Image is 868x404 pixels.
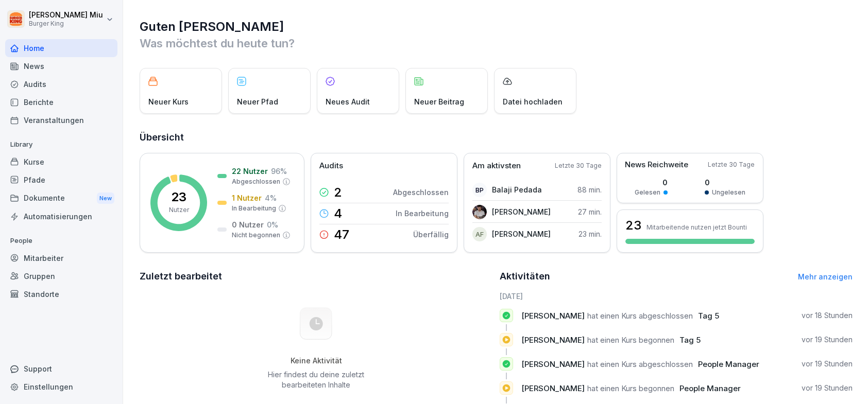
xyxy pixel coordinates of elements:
h3: 23 [625,217,641,234]
p: Balaji Pedada [492,184,542,195]
p: 0 % [267,219,278,230]
img: tw5tnfnssutukm6nhmovzqwr.png [472,205,487,219]
p: 1 Nutzer [232,192,262,203]
span: hat einen Kurs begonnen [587,383,674,393]
span: People Manager [679,383,741,393]
p: 0 [635,177,668,188]
p: Neuer Beitrag [414,96,464,107]
a: Kurse [5,153,117,171]
p: 47 [334,229,349,241]
p: 0 [705,177,745,188]
p: In Bearbeitung [396,208,449,219]
span: [PERSON_NAME] [521,311,585,321]
p: Was möchtest du heute tun? [140,35,853,51]
p: 23 min. [578,229,602,239]
p: Datei hochladen [503,96,563,107]
p: People [5,233,117,249]
p: Hier findest du deine zuletzt bearbeiteten Inhalte [264,370,368,390]
span: [PERSON_NAME] [521,383,585,393]
p: Ungelesen [712,188,745,197]
p: Nutzer [169,205,189,215]
p: Mitarbeitende nutzen jetzt Bounti [646,223,747,231]
a: Mehr anzeigen [798,272,853,281]
p: 27 min. [578,206,602,217]
p: Neuer Kurs [148,96,189,107]
h2: Übersicht [140,130,853,145]
span: hat einen Kurs abgeschlossen [587,311,693,321]
p: vor 18 Stunden [802,310,853,321]
p: 4 % [265,192,277,203]
p: Library [5,136,117,153]
h2: Aktivitäten [500,269,550,284]
a: Berichte [5,93,117,111]
p: Am aktivsten [472,160,521,172]
h2: Zuletzt bearbeitet [140,269,492,284]
a: DokumenteNew [5,189,117,208]
a: Pfade [5,171,117,189]
p: 22 Nutzer [232,166,268,177]
div: AF [472,227,487,241]
p: [PERSON_NAME] Miu [29,11,103,20]
div: Dokumente [5,189,117,208]
p: Abgeschlossen [232,177,280,186]
h6: [DATE] [500,291,853,302]
a: Mitarbeiter [5,249,117,267]
p: 96 % [271,166,287,177]
p: 23 [171,191,186,203]
span: People Manager [698,359,759,369]
a: Automatisierungen [5,207,117,225]
span: Tag 5 [698,311,719,321]
p: 4 [334,207,342,220]
h1: Guten [PERSON_NAME] [140,19,853,35]
p: Neues Audit [326,96,370,107]
span: [PERSON_NAME] [521,359,585,369]
a: Gruppen [5,267,117,285]
p: Neuer Pfad [237,96,278,107]
p: Nicht begonnen [232,231,280,240]
h5: Keine Aktivität [264,356,368,365]
a: News [5,57,117,75]
p: Burger King [29,20,103,27]
p: Letzte 30 Tage [555,161,602,170]
p: vor 19 Stunden [802,359,853,369]
p: Gelesen [635,188,660,197]
span: hat einen Kurs begonnen [587,335,674,345]
a: Home [5,39,117,57]
span: hat einen Kurs abgeschlossen [587,359,693,369]
span: Tag 5 [679,335,701,345]
div: New [97,192,114,204]
a: Standorte [5,285,117,303]
p: In Bearbeitung [232,204,276,213]
p: Abgeschlossen [393,187,449,198]
a: Einstellungen [5,378,117,396]
div: BP [472,183,487,197]
p: vor 19 Stunden [802,383,853,393]
p: [PERSON_NAME] [492,229,551,239]
span: [PERSON_NAME] [521,335,585,345]
p: 0 Nutzer [232,219,264,230]
p: Audits [319,160,343,172]
p: Letzte 30 Tage [708,160,755,169]
a: Audits [5,75,117,93]
p: vor 19 Stunden [802,335,853,345]
div: Support [5,360,117,378]
p: 2 [334,186,342,199]
p: 88 min. [577,184,602,195]
p: News Reichweite [625,159,688,171]
p: [PERSON_NAME] [492,206,551,217]
a: Veranstaltungen [5,111,117,129]
p: Überfällig [413,229,449,240]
